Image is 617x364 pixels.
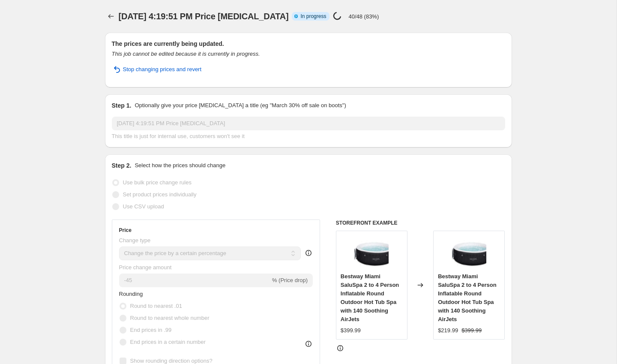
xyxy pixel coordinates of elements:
span: Use bulk price change rules [123,179,192,186]
input: 30% off holiday sale [112,117,505,130]
span: Round to nearest whole number [130,315,210,321]
div: $219.99 [438,326,458,335]
h3: Price [119,227,132,234]
input: -15 [119,274,270,287]
i: This job cannot be edited because it is currently in progress. [112,51,260,57]
button: Price change jobs [105,10,117,22]
span: End prices in a certain number [130,339,206,345]
p: Select how the prices should change [135,161,225,170]
span: In progress [300,13,326,20]
span: Rounding [119,291,143,297]
span: Price change amount [119,264,172,271]
span: Change type [119,237,151,244]
h6: STOREFRONT EXAMPLE [336,220,505,226]
span: End prices in .99 [130,327,172,333]
span: % (Price drop) [272,277,308,283]
span: Show rounding direction options? [130,358,213,364]
button: Stop changing prices and revert [107,63,207,76]
span: [DATE] 4:19:51 PM Price [MEDICAL_DATA] [119,12,289,21]
h2: Step 1. [112,101,132,110]
span: This title is just for internal use, customers won't see it [112,133,245,139]
span: Round to nearest .01 [130,303,182,309]
strike: $399.99 [461,326,482,335]
p: 40/48 (83%) [348,13,379,20]
span: Stop changing prices and revert [123,65,202,74]
p: Optionally give your price [MEDICAL_DATA] a title (eg "March 30% off sale on boots") [135,101,346,110]
img: 31U7DpGmvbL_80x.jpg [452,235,486,270]
h2: Step 2. [112,161,132,170]
span: Use CSV upload [123,203,164,210]
span: Set product prices individually [123,191,197,198]
img: 31U7DpGmvbL_80x.jpg [354,235,389,270]
h2: The prices are currently being updated. [112,39,505,48]
span: Bestway Miami SaluSpa 2 to 4 Person Inflatable Round Outdoor Hot Tub Spa with 140 Soothing AirJets [438,273,497,322]
span: Bestway Miami SaluSpa 2 to 4 Person Inflatable Round Outdoor Hot Tub Spa with 140 Soothing AirJets [341,273,399,322]
div: help [304,249,313,257]
div: $399.99 [341,326,361,335]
